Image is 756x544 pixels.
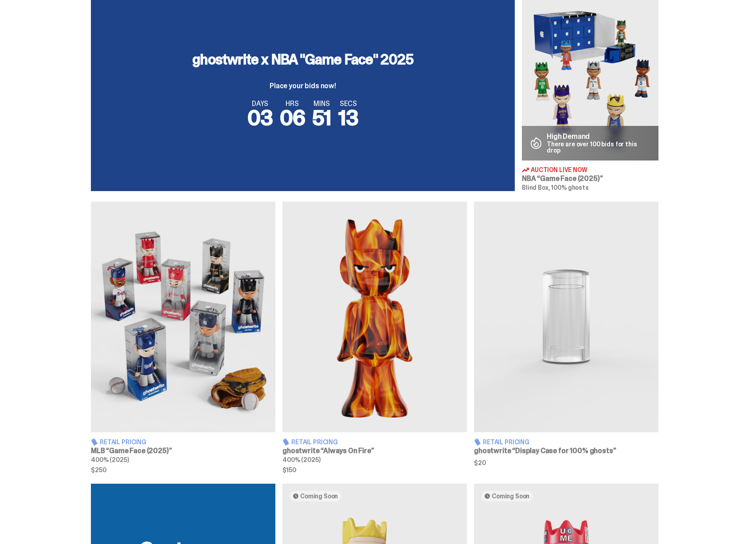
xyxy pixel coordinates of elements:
p: Place your bids now! [192,82,413,90]
span: Retail Pricing [291,439,338,445]
img: Always On Fire [282,202,467,432]
h3: MLB “Game Face (2025)” [91,447,275,454]
span: $250 [91,467,275,473]
a: Game Face (2025) Retail Pricing [91,202,275,473]
h3: ghostwrite x NBA "Game Face" 2025 [192,52,413,67]
span: 06 [280,104,305,132]
span: HRS [280,100,305,107]
img: Game Face (2025) [91,202,275,432]
span: DAYS [247,100,273,107]
span: 03 [247,104,273,132]
span: 13 [338,104,358,132]
span: Coming Soon [492,493,529,500]
img: Display Case for 100% ghosts [474,202,658,432]
span: 100% ghosts [551,184,588,192]
span: Blind Box, [522,184,550,192]
span: SECS [338,100,358,107]
p: There are over 100 bids for this drop [547,141,651,153]
span: 400% (2025) [282,456,320,464]
span: Retail Pricing [100,439,146,445]
span: Auction Live Now [531,167,588,173]
h3: ghostwrite “Display Case for 100% ghosts” [474,447,658,454]
a: Display Case for 100% ghosts Retail Pricing [474,202,658,473]
span: $20 [474,460,658,466]
span: Coming Soon [300,493,338,500]
span: 51 [312,104,332,132]
p: High Demand [547,133,651,140]
span: Retail Pricing [483,439,529,445]
a: Always On Fire Retail Pricing [282,202,467,473]
h3: ghostwrite “Always On Fire” [282,447,467,454]
h3: NBA “Game Face (2025)” [522,175,658,182]
span: MINS [312,100,332,107]
span: $150 [282,467,467,473]
span: 400% (2025) [91,456,129,464]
